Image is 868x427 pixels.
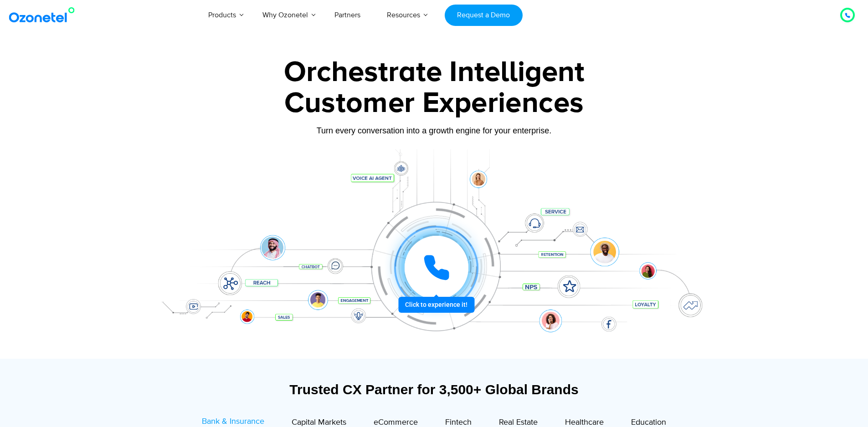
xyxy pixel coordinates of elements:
[149,81,719,125] div: Customer Experiences
[149,58,719,87] div: Orchestrate Intelligent
[149,126,719,136] div: Turn every conversation into a growth engine for your enterprise.
[154,381,714,397] div: Trusted CX Partner for 3,500+ Global Brands
[445,5,523,26] a: Request a Demo
[202,417,264,427] span: Bank & Insurance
